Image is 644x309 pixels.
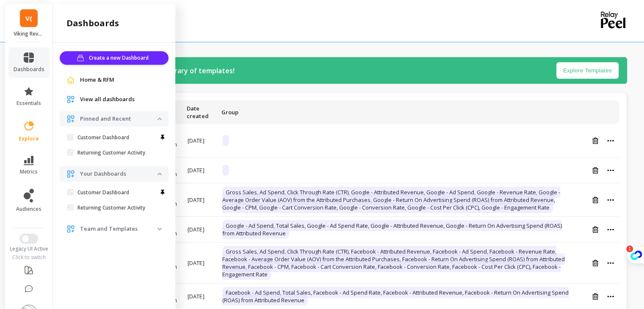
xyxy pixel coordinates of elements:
[77,134,129,141] p: Customer Dashboard
[80,170,158,178] p: Your Dashboards
[66,17,119,29] h2: dashboards
[217,100,578,124] th: Toggle SortBy
[66,225,75,233] img: navigation item icon
[222,187,560,213] span: Gross Sales, Ad Spend, Click Through Rate (CTR), Google - Attributed Revenue, Google - Ad Spend, ...
[158,173,162,175] img: down caret icon
[222,220,562,239] span: Google - Ad Spend, Total Sales, Google - Ad Spend Rate, Google - Attributed Revenue, Google - Ret...
[158,118,162,120] img: down caret icon
[556,62,619,79] button: Explore Templates
[77,189,129,196] p: Customer Dashboard
[5,254,53,261] div: Click to switch
[77,204,145,211] p: Returning Customer Activity
[222,287,569,306] span: Facebook - Ad Spend, Total Sales, Facebook - Ad Spend Rate, Facebook - Attributed Revenue, Facebo...
[80,76,114,84] span: Home & RFM
[20,168,38,175] span: metrics
[19,135,39,142] span: explore
[80,115,158,123] p: Pinned and Recent
[5,246,53,252] div: Legacy UI Active
[158,228,162,230] img: down caret icon
[182,100,217,124] th: Toggle SortBy
[89,54,151,62] span: Create a new Dashboard
[182,183,217,217] td: [DATE]
[66,170,75,178] img: navigation item icon
[182,157,217,183] td: [DATE]
[182,243,217,284] td: [DATE]
[66,115,75,123] img: navigation item icon
[60,51,169,65] button: Create a new Dashboard
[222,246,565,280] span: Gross Sales, Ad Spend, Click Through Rate (CTR), Facebook - Attributed Revenue, Facebook - Ad Spe...
[66,76,75,84] img: navigation item icon
[77,149,145,156] p: Returning Customer Activity
[66,95,75,104] img: navigation item icon
[19,234,38,244] button: Switch to New UI
[14,66,44,73] span: dashboards
[182,217,217,243] td: [DATE]
[14,30,44,37] p: Viking Revolution (Essor)
[17,100,41,107] span: essentials
[25,14,32,23] span: V(
[16,206,41,212] span: audiences
[182,124,217,157] td: [DATE]
[80,225,158,233] p: Team and Templates
[80,95,135,104] span: View all dashboards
